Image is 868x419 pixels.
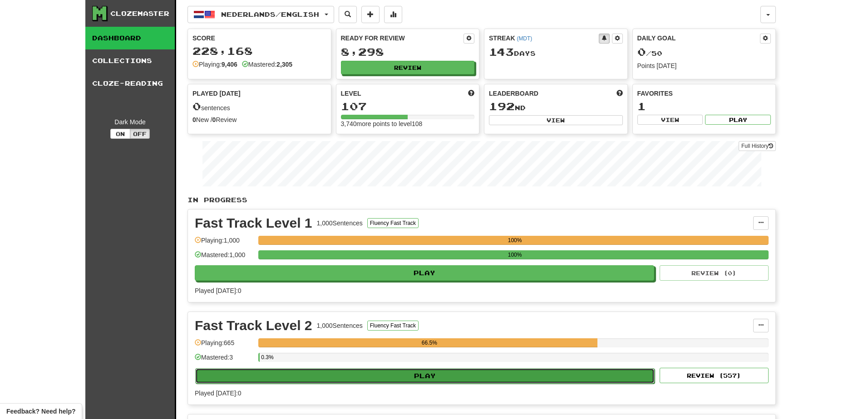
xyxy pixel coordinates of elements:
[705,115,771,125] button: Play
[317,219,363,228] div: 1,000 Sentences
[341,61,475,74] button: Review
[192,45,326,57] div: 228,168
[341,46,475,58] div: 8,298
[222,61,237,68] strong: 9,406
[384,6,402,23] button: More stats
[85,72,175,95] a: Cloze-Reading
[637,34,760,44] div: Daily Goal
[489,34,599,43] div: Streak
[489,101,623,112] div: nd
[195,236,254,251] div: Playing: 1,000
[339,6,357,23] button: Search sentences
[212,116,216,123] strong: 0
[489,46,623,58] div: Day s
[489,45,514,58] span: 143
[739,141,776,151] a: Full History
[637,89,771,98] div: Favorites
[468,89,474,98] span: Score more points to level up
[110,129,130,139] button: On
[195,319,312,332] div: Fast Track Level 2
[637,49,662,57] span: / 50
[489,100,515,112] span: 192
[341,101,475,112] div: 107
[192,116,196,123] strong: 0
[637,61,771,70] div: Points [DATE]
[195,287,241,294] span: Played [DATE]: 0
[195,368,655,384] button: Play
[489,115,623,125] button: View
[637,101,771,112] div: 1
[195,250,254,265] div: Mastered: 1,000
[6,407,75,416] span: Open feedback widget
[192,34,326,43] div: Score
[195,390,241,397] span: Played [DATE]: 0
[195,353,254,368] div: Mastered: 3
[130,129,150,139] button: Off
[261,250,769,259] div: 100%
[85,27,175,49] a: Dashboard
[192,89,241,98] span: Played [DATE]
[367,321,419,331] button: Fluency Fast Track
[187,195,776,205] p: In Progress
[276,61,292,68] strong: 2,305
[341,34,464,43] div: Ready for Review
[195,216,312,230] div: Fast Track Level 1
[192,100,201,112] span: 0
[192,60,237,69] div: Playing:
[637,115,703,125] button: View
[195,265,654,281] button: Play
[637,45,646,58] span: 0
[261,338,597,347] div: 66.5%
[367,218,419,228] button: Fluency Fast Track
[92,117,168,127] div: Dark Mode
[361,6,380,23] button: Add sentence to collection
[341,119,475,128] div: 3,740 more points to level 108
[317,321,363,330] div: 1,000 Sentences
[85,49,175,72] a: Collections
[187,6,334,23] button: Nederlands/English
[660,368,769,383] button: Review (557)
[192,115,326,124] div: New / Review
[660,265,769,281] button: Review (0)
[341,89,361,98] span: Level
[242,60,292,69] div: Mastered:
[261,236,769,245] div: 100%
[221,10,319,18] span: Nederlands / English
[192,101,326,112] div: sentences
[517,35,532,42] a: (MDT)
[489,89,538,98] span: Leaderboard
[195,338,254,353] div: Playing: 665
[616,89,623,98] span: This week in points, UTC
[110,9,169,18] div: Clozemaster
